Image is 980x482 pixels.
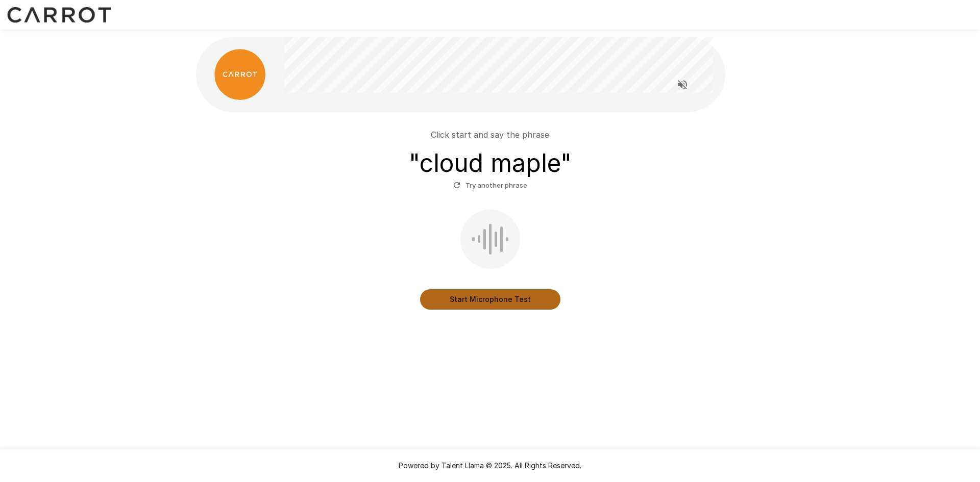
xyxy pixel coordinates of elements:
[451,177,530,193] button: Try another phrase
[12,461,968,471] p: Powered by Talent Llama © 2025. All Rights Reserved.
[672,74,693,95] button: Read questions aloud
[420,289,560,310] button: Start Microphone Test
[409,149,572,177] h3: " cloud maple "
[431,129,549,141] p: Click start and say the phrase
[214,49,265,100] img: carrot_logo.png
